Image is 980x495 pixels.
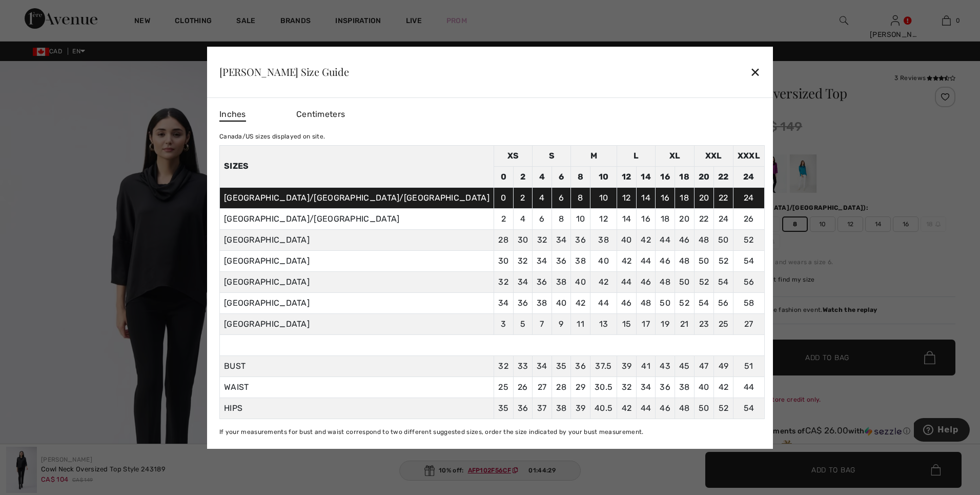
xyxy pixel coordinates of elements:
td: XL [656,145,694,166]
span: 42 [622,403,632,413]
td: 11 [571,313,590,334]
td: 22 [714,187,733,208]
span: 49 [719,361,729,371]
td: 2 [513,187,533,208]
td: 26 [733,208,764,229]
td: WAIST [219,377,494,398]
span: 44 [744,382,754,392]
td: 54 [694,292,714,313]
td: 21 [675,313,694,334]
td: 58 [733,292,764,313]
td: 36 [552,250,571,271]
td: 6 [552,166,571,187]
td: 52 [694,271,714,292]
td: 56 [714,292,733,313]
td: 14 [636,166,656,187]
span: 29 [576,382,585,392]
td: 50 [694,250,714,271]
span: 34 [641,382,651,392]
td: 44 [656,229,675,250]
td: 4 [513,208,533,229]
td: 16 [636,208,656,229]
td: 46 [675,229,694,250]
td: 36 [513,292,533,313]
td: 12 [617,166,637,187]
td: 22 [714,166,733,187]
td: 52 [714,250,733,271]
td: 3 [494,313,513,334]
td: 28 [494,229,513,250]
span: 50 [699,403,709,413]
td: 2 [494,208,513,229]
td: 54 [733,250,764,271]
td: 8 [552,208,571,229]
td: 18 [675,166,694,187]
td: 0 [494,166,513,187]
td: 54 [714,271,733,292]
div: [PERSON_NAME] Size Guide [219,67,349,77]
td: 36 [533,271,552,292]
td: 42 [617,250,637,271]
td: [GEOGRAPHIC_DATA] [219,292,494,313]
span: 52 [719,403,729,413]
td: 34 [494,292,513,313]
td: 38 [590,229,617,250]
td: 24 [733,187,764,208]
td: XXXL [733,145,764,166]
td: 50 [656,292,675,313]
span: 30.5 [595,382,612,392]
span: 47 [699,361,709,371]
td: 30 [494,250,513,271]
td: 23 [694,313,714,334]
td: 16 [656,166,675,187]
td: 40 [552,292,571,313]
span: Help [24,7,45,16]
td: [GEOGRAPHIC_DATA]/[GEOGRAPHIC_DATA] [219,208,494,229]
td: 12 [617,187,637,208]
td: 0 [494,187,513,208]
span: 32 [498,361,508,371]
td: 7 [533,313,552,334]
td: 48 [636,292,656,313]
td: BUST [219,355,494,377]
td: 17 [636,313,656,334]
td: 32 [513,250,533,271]
td: 10 [571,208,590,229]
td: 9 [552,313,571,334]
td: HIPS [219,398,494,419]
td: 44 [617,271,637,292]
td: 19 [656,313,675,334]
td: 38 [533,292,552,313]
td: 22 [694,208,714,229]
span: 41 [641,361,650,371]
td: 46 [656,250,675,271]
td: 48 [675,250,694,271]
span: 48 [679,403,690,413]
td: 15 [617,313,637,334]
td: XS [494,145,532,166]
span: 54 [744,403,754,413]
div: Canada/US sizes displayed on site. [219,132,765,141]
div: If your measurements for bust and waist correspond to two different suggested sizes, order the si... [219,427,765,437]
span: 43 [660,361,670,371]
td: 40 [590,250,617,271]
td: S [533,145,571,166]
span: Inches [219,108,246,122]
td: 56 [733,271,764,292]
td: 4 [533,187,552,208]
span: 28 [556,382,566,392]
span: 32 [622,382,632,392]
td: 50 [714,229,733,250]
span: 46 [660,403,670,413]
span: 37 [537,403,547,413]
span: 36 [518,403,528,413]
td: [GEOGRAPHIC_DATA] [219,271,494,292]
td: 8 [571,166,590,187]
td: L [617,145,656,166]
td: 30 [513,229,533,250]
span: 36 [660,382,670,392]
td: 52 [675,292,694,313]
td: 6 [552,187,571,208]
span: 38 [679,382,690,392]
th: Sizes [219,145,494,187]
